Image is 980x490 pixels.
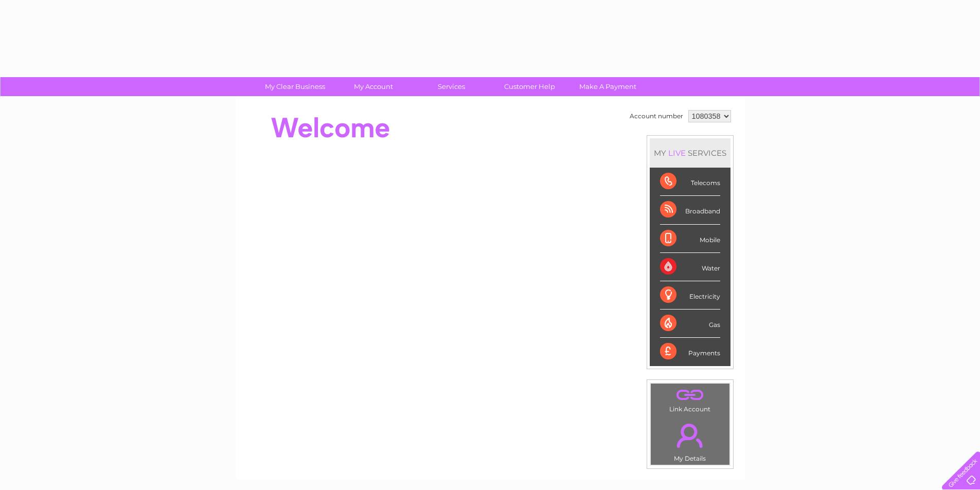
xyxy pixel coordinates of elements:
td: My Details [650,415,730,465]
td: Link Account [650,383,730,415]
div: Water [660,253,720,281]
div: Broadband [660,196,720,224]
a: Services [409,77,494,96]
div: LIVE [666,148,688,158]
div: Telecoms [660,168,720,196]
a: Make A Payment [565,77,650,96]
div: Electricity [660,281,720,310]
td: Account number [627,107,686,125]
div: MY SERVICES [650,138,730,168]
a: . [653,386,727,404]
a: My Account [331,77,416,96]
div: Payments [660,338,720,366]
div: Gas [660,310,720,338]
a: . [653,418,727,453]
a: My Clear Business [253,77,337,96]
a: Customer Help [487,77,572,96]
div: Mobile [660,225,720,253]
